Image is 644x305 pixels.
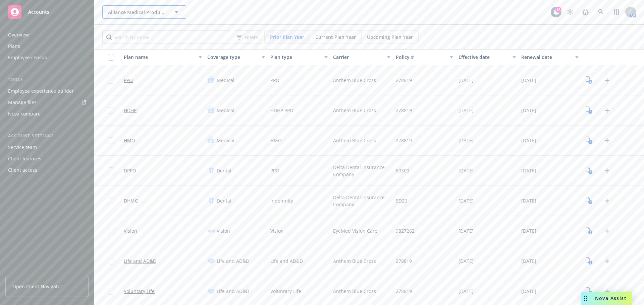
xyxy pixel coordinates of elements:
span: Filters [235,32,260,42]
a: Client access [5,165,89,175]
a: DHMO [124,197,139,204]
span: Anthem Blue Cross [333,257,376,264]
a: Upload Plan Documents [602,256,612,266]
span: [DATE] [521,77,536,84]
span: [DATE] [521,137,536,144]
a: DPPO [124,167,136,174]
span: Current Plan Year [315,33,356,41]
text: 4 [590,80,591,84]
button: Plan name [121,49,205,65]
text: 4 [590,140,591,144]
span: 278819 [396,257,412,264]
span: Accounts [28,9,49,15]
span: [DATE] [459,167,474,174]
span: Dental [217,197,231,204]
span: 278819 [396,77,412,84]
button: Filters [234,30,261,44]
span: 60300 [396,167,409,174]
span: Alliance Medical Products, Inc. [108,9,166,16]
span: Dental [217,167,231,174]
span: Anthem Blue Cross [333,77,376,84]
a: View Plan Documents [584,286,595,297]
a: Upload Plan Documents [602,75,612,86]
span: Life and AD&D [217,257,249,264]
input: Select all [108,54,114,61]
div: Overview [8,29,29,40]
button: Plan type [268,49,330,65]
a: Voluntary Life [124,288,155,295]
span: HMO [270,137,282,144]
span: [DATE] [521,107,536,114]
span: Anthem Blue Cross [333,107,376,114]
a: Search [594,5,608,19]
a: Upload Plan Documents [602,286,612,297]
span: EyeMed Vision Care [333,227,377,234]
button: Coverage type [205,49,267,65]
div: Manage files [8,97,37,108]
a: Overview [5,29,89,40]
span: Upcoming Plan Year [367,33,413,41]
span: Vision [217,227,230,234]
a: PPO [124,77,133,84]
span: Delta Dental Insurance Company [333,194,390,208]
span: Delta Dental Insurance Company [333,164,390,178]
button: Renewal date [519,49,581,65]
span: Open Client Navigator [12,283,62,290]
a: HDHP [124,107,137,114]
a: View Plan Documents [584,196,595,206]
span: Voluntary Life [270,288,301,295]
a: Vision [124,227,137,234]
a: Upload Plan Documents [602,105,612,116]
div: 16 [555,7,561,13]
button: Carrier [330,49,393,65]
span: [DATE] [521,167,536,174]
a: Upload Plan Documents [602,196,612,206]
span: [DATE] [459,257,474,264]
span: PPO [270,77,279,84]
a: Employee experience builder [5,86,89,96]
a: Upload Plan Documents [602,135,612,146]
button: Nova Assist [581,292,632,305]
input: Toggle Row Selected [108,228,114,234]
a: Accounts [5,3,89,21]
a: Employee census [5,52,89,63]
span: [DATE] [459,77,474,84]
div: Tools [5,76,89,83]
div: Effective date [459,55,508,60]
span: Nova Assist [595,296,627,301]
span: [DATE] [521,227,536,234]
span: Anthem Blue Cross [333,288,376,295]
span: [DATE] [521,257,536,264]
span: [DATE] [459,227,474,234]
button: Effective date [456,49,519,65]
span: [DATE] [521,288,536,295]
input: Toggle Row Selected [108,167,114,174]
input: Toggle Row Selected [108,137,114,144]
span: Medical [217,137,234,144]
text: 4 [590,200,591,205]
a: HMO [124,137,135,144]
div: Drag to move [581,292,590,305]
div: Employee experience builder [8,86,74,96]
a: View Plan Documents [584,75,595,86]
span: [DATE] [459,197,474,204]
input: Toggle Row Selected [108,258,114,264]
text: 2 [590,230,591,235]
div: Coverage type [207,55,257,60]
div: Renewal date [521,55,571,60]
a: Stop snowing [563,5,577,19]
a: Upload Plan Documents [602,165,612,176]
text: 5 [590,110,591,114]
span: Filters [245,34,258,41]
a: View Plan Documents [584,226,595,236]
div: Plans [8,41,20,52]
span: Vision [270,227,284,234]
a: View Plan Documents [584,135,595,146]
a: Nova compare [5,108,89,119]
div: Plan type [270,55,320,60]
span: Prior Plan Year [270,33,304,41]
a: View Plan Documents [584,105,595,116]
div: Employee census [8,52,47,63]
div: Nova compare [8,108,41,119]
text: 2 [590,260,591,265]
